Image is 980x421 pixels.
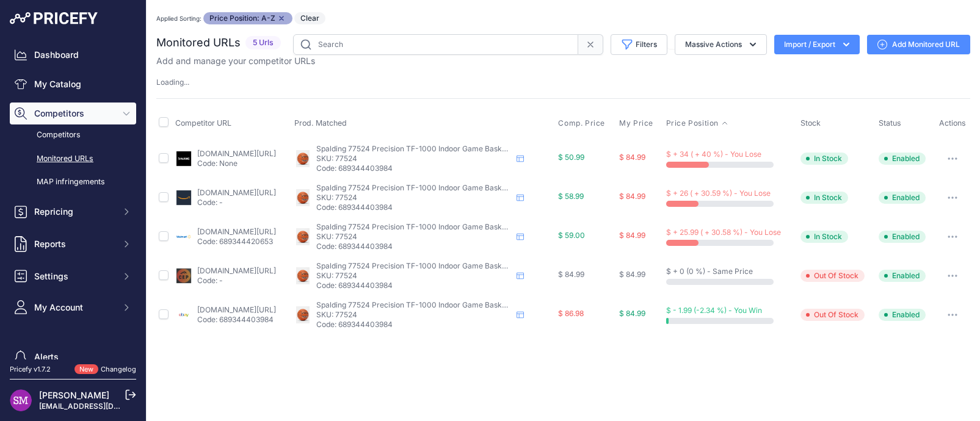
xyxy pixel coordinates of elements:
a: [DOMAIN_NAME][URL] [197,188,276,197]
span: In Stock [800,153,848,165]
p: SKU: 77524 [316,271,512,281]
button: Settings [10,264,136,288]
span: $ 86.98 [558,309,584,318]
span: Enabled [879,192,926,204]
span: My Account [34,301,114,314]
p: Code: - [197,276,276,286]
a: Changelog [101,365,136,373]
span: Spalding 77524 Precision TF-1000 Indoor Game Basketball Men's Size 7 29.5" [316,261,587,270]
span: $ + 0 (0 %) - Same Price [666,267,753,276]
img: Pricefy Logo [10,12,98,24]
p: Code: None [197,159,276,168]
span: Price Position [666,118,719,128]
a: [EMAIL_ADDRESS][DOMAIN_NAME] [39,401,167,411]
span: Competitors [34,107,114,120]
a: [DOMAIN_NAME][URL] [197,305,276,314]
span: Enabled [879,231,926,243]
span: Spalding 77524 Precision TF-1000 Indoor Game Basketball Men's Size 7 29.5" [316,144,587,153]
span: $ 50.99 [558,153,584,162]
button: Import / Export [774,35,860,54]
span: $ + 25.99 ( + 30.58 %) - You Lose [666,228,781,237]
span: $ 84.99 [619,309,645,318]
span: Enabled [879,309,926,321]
span: Out Of Stock [800,270,865,282]
p: SKU: 77524 [316,310,512,320]
button: My Price [619,118,656,128]
span: $ 84.99 [619,231,645,240]
span: Actions [939,118,966,128]
h2: Monitored URLs [156,34,241,51]
span: $ 84.99 [619,192,645,201]
span: $ 84.99 [558,270,584,279]
span: Enabled [879,270,926,282]
button: Massive Actions [675,34,767,55]
a: Competitors [10,124,136,146]
span: Comp. Price [558,118,605,128]
button: Repricing [10,200,136,224]
input: Search [293,34,578,55]
span: $ + 26 ( + 30.59 %) - You Lose [666,189,771,198]
a: [PERSON_NAME] [39,390,109,400]
span: Repricing [34,206,114,218]
span: Prod. Matched [294,118,347,128]
button: Comp. Price [558,118,608,128]
a: [DOMAIN_NAME][URL] [197,266,276,275]
button: Reports [10,231,136,257]
span: $ 84.99 [619,270,645,279]
span: $ + 34 ( + 40 %) - You Lose [666,149,761,159]
a: [DOMAIN_NAME][URL] [197,227,276,236]
span: Stock [800,118,821,128]
span: Reports [34,238,114,250]
span: Settings [34,270,114,282]
a: Monitored URLs [10,148,136,170]
p: Code: 689344420653 [197,237,276,246]
span: Spalding 77524 Precision TF-1000 Indoor Game Basketball Men's Size 7 29.5" [316,222,587,231]
span: Competitor URL [175,118,231,128]
span: Out Of Stock [800,309,865,321]
span: $ - 1.99 (-2.34 %) - You Win [666,306,762,315]
small: Applied Sorting: [156,15,201,22]
span: In Stock [800,192,848,204]
span: $ 59.00 [558,231,585,240]
p: SKU: 77524 [316,232,512,242]
p: Code: 689344403984 [316,203,512,212]
span: Loading [156,77,189,87]
span: Spalding 77524 Precision TF-1000 Indoor Game Basketball Men's Size 7 29.5" [316,300,587,309]
span: $ 84.99 [619,153,645,162]
a: [DOMAIN_NAME][URL] [197,149,276,158]
p: Code: 689344403984 [316,242,512,251]
p: Code: - [197,198,276,207]
p: Add and manage your competitor URLs [156,55,315,67]
button: My Account [10,295,136,319]
p: SKU: 77524 [316,193,512,203]
a: MAP infringements [10,171,136,193]
p: Code: 689344403984 [197,315,276,325]
p: Code: 689344403984 [316,281,512,290]
button: Price Position [666,118,728,128]
span: $ 58.99 [558,192,584,201]
button: Filters [611,34,667,55]
span: ... [184,77,189,87]
span: 5 Urls [245,36,281,50]
span: Status [879,118,901,128]
a: My Catalog [10,73,136,95]
p: Code: 689344403984 [316,164,512,173]
p: Code: 689344403984 [316,320,512,329]
span: Price Position: A-Z [203,12,292,24]
a: Add Monitored URL [867,35,970,54]
nav: Sidebar [10,44,136,419]
div: Pricefy v1.7.2 [10,364,51,375]
span: Spalding 77524 Precision TF-1000 Indoor Game Basketball Men's Size 7 29.5" [316,183,587,192]
button: Competitors [10,103,136,124]
span: New [74,364,98,375]
span: In Stock [800,231,848,243]
span: My Price [619,118,653,128]
a: Dashboard [10,44,136,66]
button: Clear [294,12,325,24]
a: Alerts [10,346,136,368]
p: SKU: 77524 [316,154,512,164]
span: Enabled [879,153,926,165]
